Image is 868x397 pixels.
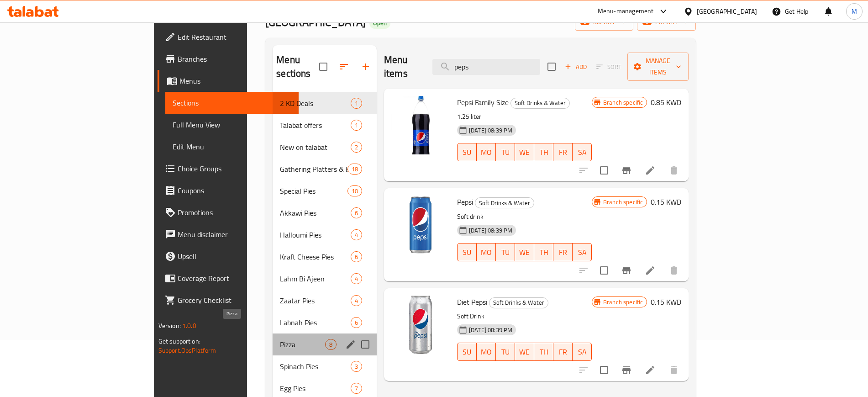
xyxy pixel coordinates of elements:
[280,207,351,218] span: Akkawi Pies
[582,16,626,28] span: import
[351,209,362,217] span: 6
[273,224,377,246] div: Halloumi Pies4
[461,146,473,159] span: SU
[573,243,592,261] button: SA
[465,126,516,135] span: [DATE] 08:39 PM
[645,365,656,376] a: Edit menu item
[351,120,362,131] div: items
[510,98,570,109] div: Soft Drinks & Water
[351,142,362,153] div: items
[615,259,637,281] button: Branch-specific-item
[391,196,450,254] img: Pepsi
[538,246,550,259] span: TH
[534,143,553,161] button: TH
[351,275,362,283] span: 4
[273,136,377,158] div: New on talabat2
[280,164,347,175] span: Gathering Platters & Boxes
[477,243,496,261] button: MO
[165,114,299,136] a: Full Menu View
[457,95,509,109] span: Pepsi Family Size
[852,6,857,16] span: M
[351,121,362,130] span: 1
[351,384,362,393] span: 7
[697,6,757,16] div: [GEOGRAPHIC_DATA]
[600,98,647,107] span: Branch specific
[511,98,569,108] span: Soft Drinks & Water
[351,229,362,240] div: items
[651,296,681,308] h6: 0.15 KWD
[561,60,590,74] span: Add item
[457,343,477,361] button: SU
[178,32,291,42] span: Edit Restaurant
[557,345,569,359] span: FR
[351,253,362,261] span: 6
[178,273,291,284] span: Coverage Report
[280,295,351,306] div: Zaatar Pies
[280,317,351,328] div: Labnah Pies
[158,26,299,48] a: Edit Restaurant
[178,53,291,64] span: Branches
[553,243,573,261] button: FR
[627,53,689,81] button: Manage items
[663,159,685,181] button: delete
[158,70,299,92] a: Menus
[179,75,291,86] span: Menus
[515,343,534,361] button: WE
[391,296,450,354] img: Diet Pepsi
[273,333,377,355] div: Pizza8edit
[158,320,181,332] span: Version:
[165,136,299,158] a: Edit Menu
[351,98,362,109] div: items
[553,143,573,161] button: FR
[557,246,569,259] span: FR
[600,198,647,206] span: Branch specific
[173,97,291,108] span: Sections
[351,231,362,239] span: 4
[500,146,511,159] span: TU
[515,143,534,161] button: WE
[351,273,362,284] div: items
[347,164,362,175] div: items
[273,268,377,290] div: Lahm Bi Ajeen4
[644,16,689,28] span: export
[280,185,347,196] span: Special Pies
[651,96,681,109] h6: 0.85 KWD
[351,317,362,328] div: items
[573,343,592,361] button: SA
[280,251,351,262] span: Kraft Cheese Pies
[538,146,550,159] span: TH
[557,146,569,159] span: FR
[348,187,362,196] span: 10
[273,158,377,180] div: Gathering Platters & Boxes18
[280,273,351,284] span: Lahm Bi Ajeen
[457,195,473,209] span: Pepsi
[280,142,351,153] span: New on talabat
[351,143,362,152] span: 2
[369,19,390,27] span: Open
[173,119,291,130] span: Full Menu View
[461,246,473,259] span: SU
[280,383,351,394] span: Egg Pies
[158,48,299,70] a: Branches
[573,143,592,161] button: SA
[273,312,377,333] div: Labnah Pies6
[496,143,515,161] button: TU
[351,318,362,327] span: 6
[351,295,362,306] div: items
[273,290,377,312] div: Zaatar Pies4
[355,56,377,78] button: Add section
[515,243,534,261] button: WE
[351,361,362,372] div: items
[576,246,588,259] span: SA
[645,165,656,176] a: Edit menu item
[538,345,550,359] span: TH
[158,267,299,289] a: Coverage Report
[173,141,291,152] span: Edit Menu
[590,60,627,74] span: Select section first
[594,360,614,380] span: Select to update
